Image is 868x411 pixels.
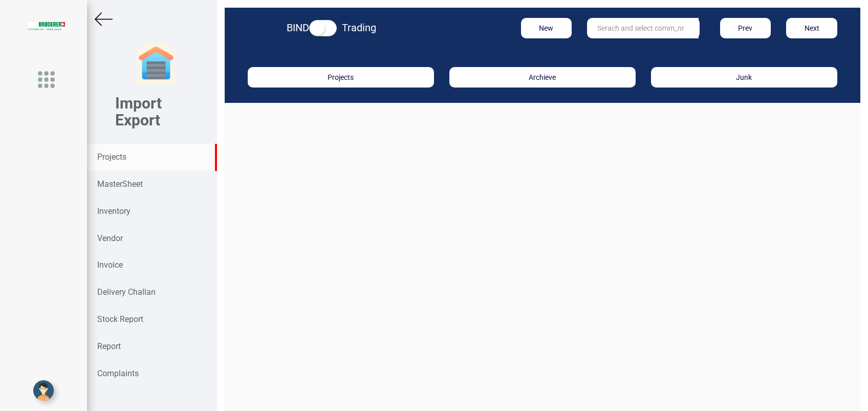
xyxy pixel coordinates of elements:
[97,179,143,189] strong: MasterSheet
[115,94,162,129] b: Import Export
[449,67,636,88] button: Archieve
[97,260,123,270] strong: Invoice
[720,18,771,38] button: Prev
[97,341,121,351] strong: Report
[97,369,139,378] strong: Complaints
[248,67,434,88] button: Projects
[97,314,143,324] strong: Stock Report
[97,206,131,216] strong: Inventory
[587,18,699,38] input: Serach and select comm_nr
[97,287,156,297] strong: Delivery Challan
[651,67,837,88] button: Junk
[521,18,572,38] button: New
[97,152,126,162] strong: Projects
[287,21,309,34] strong: BIND
[136,44,177,84] img: garage-closed.png
[97,233,123,243] strong: Vendor
[786,18,837,38] button: Next
[342,21,376,34] strong: Trading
